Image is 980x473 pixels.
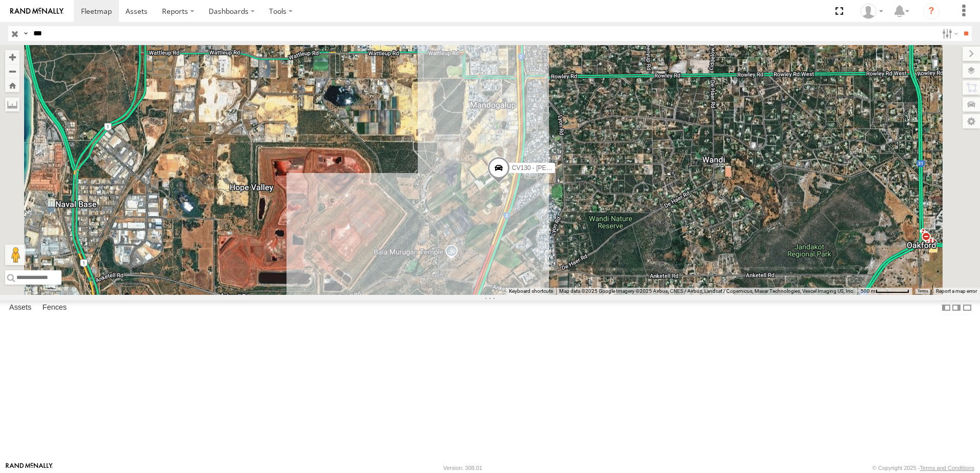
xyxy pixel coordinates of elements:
[6,463,53,473] a: Visit our Website
[4,300,36,315] label: Assets
[962,300,972,315] label: Hide Summary Table
[951,300,962,315] label: Dock Summary Table to the Right
[5,245,26,265] button: Drag Pegman onto the map to open Street View
[920,465,974,471] a: Terms and Conditions
[559,288,854,294] span: Map data ©2025 Google Imagery ©2025 Airbus, CNES / Airbus, Landsat / Copernicus, Maxar Technologi...
[22,26,30,41] label: Search Query
[857,4,887,19] div: Karl Walsh
[5,97,19,112] label: Measure
[941,300,951,315] label: Dock Summary Table to the Left
[10,8,64,15] img: rand-logo.svg
[923,3,940,19] i: ?
[5,50,19,64] button: Zoom in
[37,300,72,315] label: Fences
[872,465,974,471] div: © Copyright 2025 -
[5,64,19,78] button: Zoom out
[963,114,980,128] label: Map Settings
[938,26,960,41] label: Search Filter Options
[857,288,912,295] button: Map scale: 500 m per 62 pixels
[443,465,482,471] div: Version: 308.01
[5,78,19,92] button: Zoom Home
[917,289,928,293] a: Terms (opens in new tab)
[509,288,553,295] button: Keyboard shortcuts
[512,165,587,172] span: CV130 - [PERSON_NAME]
[861,288,875,294] span: 500 m
[936,288,977,294] a: Report a map error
